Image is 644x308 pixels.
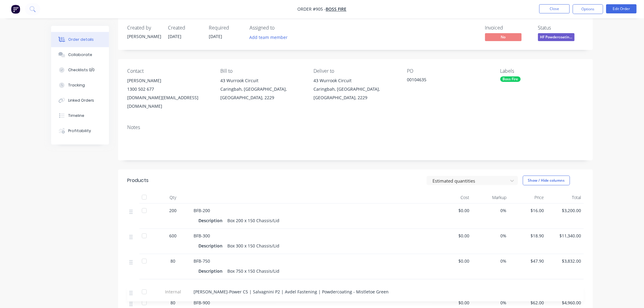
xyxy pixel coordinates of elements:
span: 80 [170,299,175,306]
button: Linked Orders [51,93,109,108]
button: Options [573,4,603,14]
a: Boss Fire [326,6,347,12]
button: Profitability [51,123,109,138]
span: $0.00 [437,299,470,306]
span: No [485,33,522,41]
button: Timeline [51,108,109,123]
div: Labels [500,68,584,74]
div: Status [538,25,584,31]
div: Cost [435,191,472,204]
div: 00104635 [407,76,483,85]
span: $3,200.00 [549,207,582,214]
span: 0% [474,233,507,239]
div: Qty [155,191,191,204]
div: 43 Wurrook Circuit [314,76,397,85]
span: BFB-900 [194,300,210,306]
div: Created [168,25,201,31]
span: 0% [474,207,507,214]
span: [DATE] [168,33,181,39]
span: BFB-300 [194,233,210,239]
span: 80 [170,258,175,264]
button: Collaborate [51,47,109,62]
div: Caringbah, [GEOGRAPHIC_DATA], [GEOGRAPHIC_DATA], 2229 [314,85,397,102]
div: 1300 502 677 [127,85,211,93]
div: Deliver to [314,68,397,74]
button: Close [539,4,570,13]
div: [DOMAIN_NAME][EMAIL_ADDRESS][DOMAIN_NAME] [127,93,211,110]
div: Required [209,25,242,31]
span: $0.00 [437,233,470,239]
div: 43 Wurrook CircuitCaringbah, [GEOGRAPHIC_DATA], [GEOGRAPHIC_DATA], 2229 [314,76,397,102]
button: Tracking [51,78,109,93]
span: BFB-750 [194,258,210,264]
div: Box 300 x 150 Chassis/Lid [225,241,282,250]
div: Caringbah, [GEOGRAPHIC_DATA], [GEOGRAPHIC_DATA], 2229 [220,85,304,102]
span: 600 [169,233,177,239]
div: Profitability [68,128,91,134]
div: Notes [127,124,584,130]
div: Order details [68,37,94,42]
span: $11,340.00 [549,233,582,239]
div: Box 200 x 150 Chassis/Lid [225,216,282,225]
button: Add team member [250,33,291,41]
span: HF Powdercoatin... [538,33,575,41]
div: Bill to [220,68,304,74]
span: $3,832.00 [549,258,582,264]
span: $0.00 [437,258,470,264]
span: BFB-200 [194,208,210,213]
div: Total [547,191,584,204]
button: Checklists 0/0 [51,62,109,78]
span: $0.00 [437,207,470,214]
button: Edit Order [606,4,637,13]
div: Description [198,216,225,225]
div: [PERSON_NAME] [127,76,211,85]
div: Description [198,267,225,275]
div: Collaborate [68,52,92,58]
div: Description [198,241,225,250]
div: 43 Wurrook CircuitCaringbah, [GEOGRAPHIC_DATA], [GEOGRAPHIC_DATA], 2229 [220,76,304,102]
button: Order details [51,32,109,47]
span: $18.90 [512,233,544,239]
div: Checklists 0/0 [68,67,95,73]
div: Assigned to [250,25,310,31]
div: Linked Orders [68,98,94,103]
span: $47.90 [512,258,544,264]
div: Invoiced [485,25,531,31]
div: PO [407,68,490,74]
div: Timeline [68,113,84,118]
span: $16.00 [512,207,544,214]
div: [PERSON_NAME]1300 502 677[DOMAIN_NAME][EMAIL_ADDRESS][DOMAIN_NAME] [127,76,211,110]
span: [DATE] [209,33,222,39]
span: $4,960.00 [549,299,582,306]
button: HF Powdercoatin... [538,33,575,42]
button: Show / Hide columns [523,176,570,185]
span: 0% [474,258,507,264]
div: Box 750 x 150 Chassis/Lid [225,267,282,275]
div: Boss Fire [500,76,521,82]
img: Factory [11,5,20,14]
span: $62.00 [512,299,544,306]
div: Price [509,191,547,204]
div: [PERSON_NAME] [127,33,161,40]
div: Products [127,177,149,184]
div: 43 Wurrook Circuit [220,76,304,85]
div: Contact [127,68,211,74]
span: 0% [474,299,507,306]
button: Add team member [246,33,291,41]
div: Markup [472,191,509,204]
div: Created by [127,25,161,31]
span: 200 [169,207,177,214]
span: Order #905 - [298,6,326,12]
div: Tracking [68,82,85,88]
